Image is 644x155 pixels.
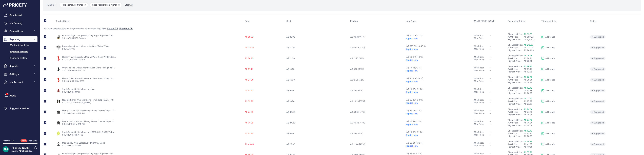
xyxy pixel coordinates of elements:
[62,45,109,47] a: Powerdome Road Helmet - Medium / Polar White
[474,109,490,112] div: Min Price:
[524,92,532,94] span: A$ 14.99
[62,37,86,39] a: SKU: ASG011051-061819
[62,77,130,80] a: Heater Thick Australian Merino Wool Blend Winter Socks - Lava / A6-10
[545,121,555,124] p: All Brands
[406,109,422,112] span: A$ 73.90
[3,3,27,7] img: Pricefy Logo
[524,38,535,41] span: A$ 3,995.00
[524,108,533,111] a: A$ 74.00
[524,100,540,103] div: A$ 27.99
[28,140,37,142] a: Changelog
[350,121,365,124] span: A$ 30.45 (41%)
[9,81,31,84] span: My Account
[62,88,95,90] a: Stash Packable Rain Poncho - Mar
[524,36,540,38] div: A$ 858.27
[524,87,532,89] span: A$ 10.49
[245,89,253,92] span: A$ 14.99
[406,69,473,72] p: Reprice Now
[490,48,491,50] span: -
[508,108,523,111] a: Cheapest Price:
[245,79,253,81] span: A$ 24.95
[286,100,295,102] span: A$ 16.70
[474,58,490,61] div: Max Price:
[350,132,363,135] span: A$ 8.19 (55%)
[490,144,491,147] span: -
[545,143,555,146] p: All Brands
[474,20,495,22] span: Min/[PERSON_NAME]
[286,36,295,38] span: A$ 39.00
[524,111,540,113] div: A$ 74.00
[474,48,490,50] div: Max Price:
[490,112,491,115] span: -
[406,131,423,133] span: A$ 10.39
[406,142,423,144] span: A$ 30.55
[508,89,524,92] div: AVG Price:
[524,54,532,57] a: A$ 20.99
[524,143,540,146] div: A$ 41.39
[62,152,113,155] a: Evac Ultralight Compression Dry Bag - High Rise / 13L
[590,89,606,92] span: Suggested
[490,45,491,47] span: -
[524,65,532,68] a: A$ 19.65
[474,131,490,134] div: Min Price:
[286,111,295,113] span: A$ 44.50
[416,120,422,123] span: (-1 %)
[245,57,253,60] span: A$ 24.95
[286,68,295,70] span: A$ 13.60
[590,121,606,124] span: Suggested
[508,143,524,146] div: AVG Price:
[508,65,523,68] a: Cheapest Price:
[245,111,253,113] span: A$ 74.95
[541,20,556,22] span: Triggered Rule
[524,44,533,46] a: A$ 218.99
[406,77,423,80] span: A$ 20.89
[541,132,555,135] a: All Brands
[3,12,37,135] nav: Sidebar
[350,111,365,113] span: A$ 30.45 (41%)
[54,4,58,6] small: |
[3,55,37,61] a: Repricing History
[508,57,524,60] div: AVG Price:
[508,20,525,22] span: Competitor Prices
[474,80,490,83] div: Max Price:
[508,135,521,137] a: Highest Price:
[524,130,532,132] span: A$ 10.49
[541,143,555,146] a: All Brands
[245,36,253,38] span: A$ 69.89
[286,132,294,135] span: A$ 6.80
[508,36,524,38] div: AVG Price:
[62,34,114,37] a: Evac Ultralight Compression Dry Bag - High Rise / 20L
[350,68,364,70] span: A$ 6.35 (32%)
[541,121,555,124] a: All Brands
[3,63,37,69] button: Reports
[415,99,423,101] span: (-30 %)
[508,44,523,46] a: Cheapest Price:
[474,120,490,123] div: Min Price:
[416,109,422,112] span: (-1 %)
[286,20,291,22] span: Cost
[490,91,491,93] span: -
[123,3,135,7] button: Clear All
[350,46,365,49] span: A$ 68.44 (31%)
[524,113,533,116] span: A$ 74.00
[62,101,91,104] a: SKU: EL008-[PERSON_NAME]
[508,132,524,135] div: AVG Price:
[9,30,31,33] span: Competitors
[406,112,473,115] p: Reprice Now
[415,66,421,69] span: (-2 %)
[61,27,64,30] strong: 20
[474,91,490,93] div: Max Price:
[524,46,540,49] div: A$ 234.74
[524,151,532,153] span: A$ 55.99
[490,56,491,58] span: -
[406,99,423,101] span: A$ 27.89
[590,78,606,82] span: Suggested
[524,60,532,62] span: A$ 20.99
[508,111,524,113] div: AVG Price:
[11,150,46,152] a: [EMAIL_ADDRESS][DOMAIN_NAME]
[490,131,491,133] span: -
[490,37,491,39] span: -
[490,142,491,144] span: -
[524,89,540,92] div: A$ 14.23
